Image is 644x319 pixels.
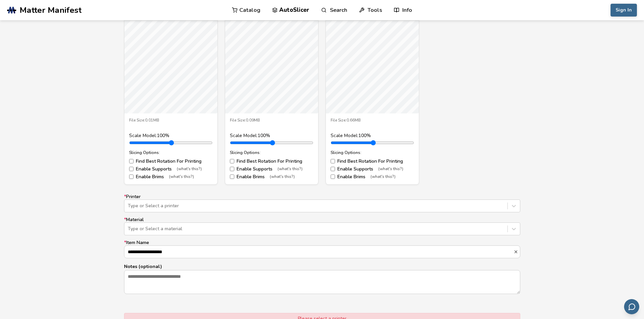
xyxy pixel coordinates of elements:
[278,167,303,171] span: (what's this?)
[331,133,414,138] div: Scale Model: 100 %
[124,270,520,293] textarea: Notes (optional)
[331,175,335,179] input: Enable Brims(what's this?)
[129,167,134,171] input: Enable Supports(what's this?)
[129,150,213,155] div: Slicing Options:
[331,159,414,164] label: Find Best Rotation For Printing
[331,118,414,123] div: File Size: 0.66MB
[129,174,213,180] label: Enable Brims
[331,166,414,172] label: Enable Supports
[128,203,129,209] input: *PrinterType or Select a printer
[270,175,295,179] span: (what's this?)
[20,5,81,15] span: Matter Manifest
[230,175,234,179] input: Enable Brims(what's this?)
[624,299,639,314] button: Send feedback via email
[331,150,414,155] div: Slicing Options:
[169,175,194,179] span: (what's this?)
[124,217,520,235] label: Material
[331,167,335,171] input: Enable Supports(what's this?)
[514,249,520,254] button: *Item Name
[124,263,520,270] p: Notes (optional)
[129,175,134,179] input: Enable Brims(what's this?)
[177,167,202,171] span: (what's this?)
[230,133,313,138] div: Scale Model: 100 %
[129,118,213,123] div: File Size: 0.01MB
[129,166,213,172] label: Enable Supports
[378,167,403,171] span: (what's this?)
[129,133,213,138] div: Scale Model: 100 %
[124,246,514,258] input: *Item Name
[230,159,234,163] input: Find Best Rotation For Printing
[128,226,129,232] input: *MaterialType or Select a material
[124,194,520,212] label: Printer
[230,166,313,172] label: Enable Supports
[230,150,313,155] div: Slicing Options:
[331,174,414,180] label: Enable Brims
[129,159,134,163] input: Find Best Rotation For Printing
[371,175,396,179] span: (what's this?)
[230,167,234,171] input: Enable Supports(what's this?)
[230,118,313,123] div: File Size: 0.09MB
[331,159,335,163] input: Find Best Rotation For Printing
[129,159,213,164] label: Find Best Rotation For Printing
[230,174,313,180] label: Enable Brims
[124,240,520,258] label: Item Name
[611,4,637,17] button: Sign In
[230,159,313,164] label: Find Best Rotation For Printing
